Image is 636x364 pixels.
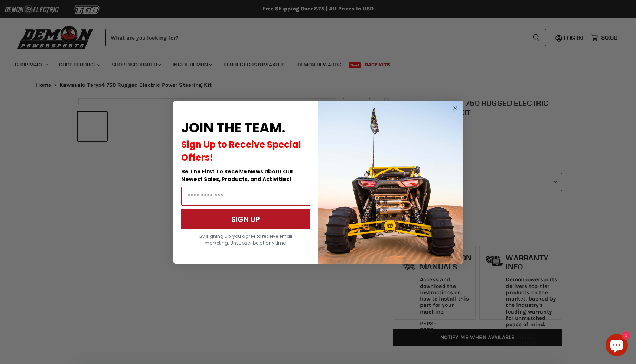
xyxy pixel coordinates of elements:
[181,209,310,229] button: SIGN UP
[181,118,285,137] span: JOIN THE TEAM.
[603,334,630,358] inbox-online-store-chat: Shopify online store chat
[451,104,460,113] button: Close dialog
[181,187,310,206] input: Email Address
[318,101,463,264] img: a9095488-b6e7-41ba-879d-588abfab540b.jpeg
[199,233,292,246] span: By signing up, you agree to receive email marketing. Unsubscribe at any time.
[181,138,301,164] span: Sign Up to Receive Special Offers!
[181,168,294,183] span: Be The First To Receive News about Our Newest Sales, Products, and Activities!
